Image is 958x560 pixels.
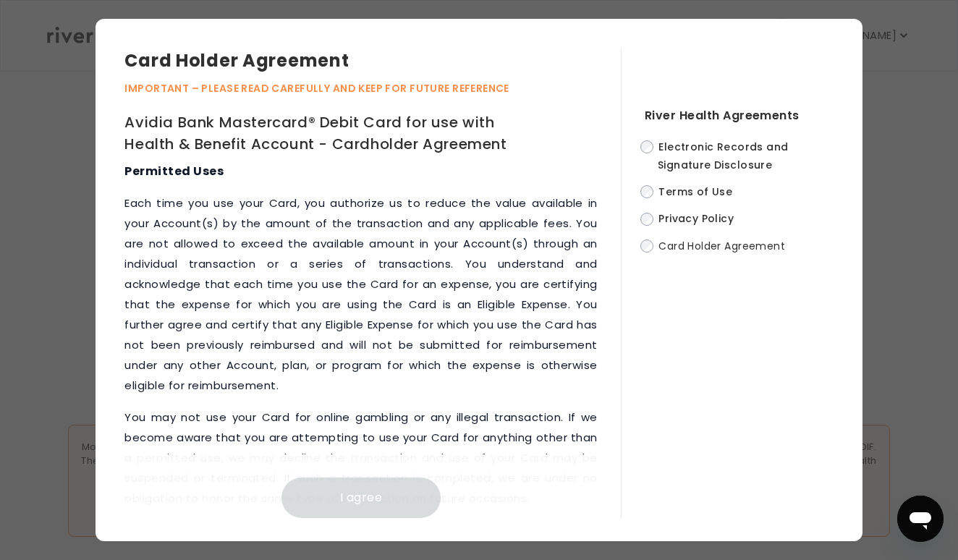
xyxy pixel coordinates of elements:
[124,161,597,182] h3: Permitted Uses
[658,140,789,172] span: Electronic Records and Signature Disclosure
[124,407,597,509] p: You may not use your Card for online gambling or any illegal transaction. If we become aware that...
[658,239,785,253] span: Card Holder Agreement
[281,478,441,518] button: I agree
[897,496,944,542] iframe: Button to launch messaging window
[658,184,732,199] span: Terms of Use
[124,48,620,74] h3: Card Holder Agreement
[645,106,834,126] h4: River Health Agreements
[124,111,521,155] h1: Avidia Bank Mastercard® Debit Card for use with Health & Benefit Account - Cardholder Agreement
[124,80,620,97] p: IMPORTANT – PLEASE READ CAREFULLY AND KEEP FOR FUTURE REFERENCE
[658,212,734,226] span: Privacy Policy
[124,193,597,396] p: Each time you use your Card, you authorize us to reduce the value available in your Account(s) by...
